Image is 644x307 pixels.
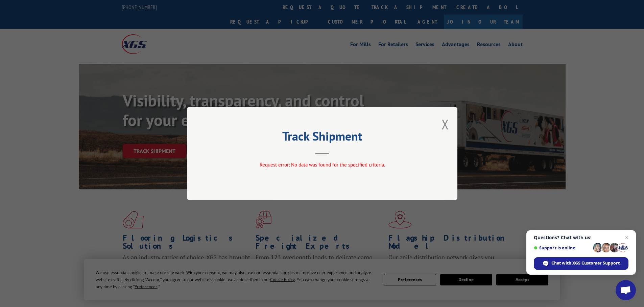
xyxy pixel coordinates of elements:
span: Chat with XGS Customer Support [551,260,620,266]
button: Close modal [442,115,449,133]
span: Questions? Chat with us! [534,235,628,240]
div: Open chat [616,280,636,300]
h2: Track Shipment [221,131,424,144]
span: Support is online [534,245,591,250]
span: Request error: No data was found for the specified criteria. [259,161,385,168]
div: Chat with XGS Customer Support [534,257,628,270]
span: Close chat [623,234,631,242]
